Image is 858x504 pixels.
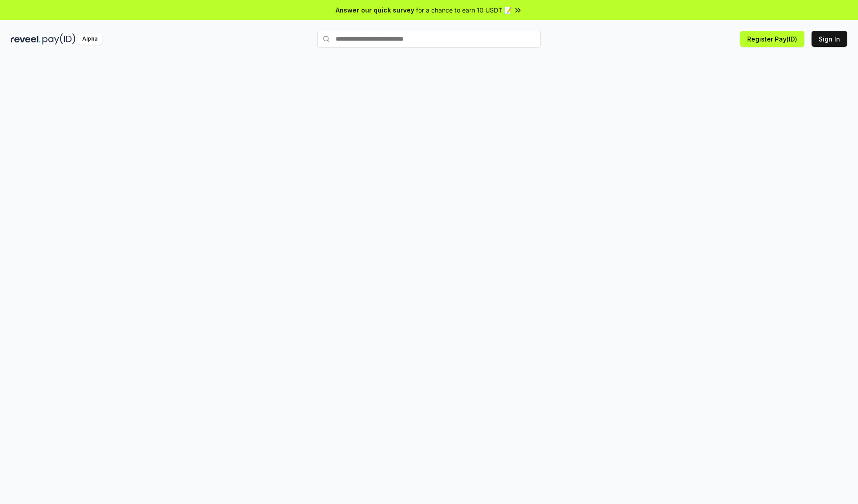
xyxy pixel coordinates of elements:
button: Sign In [812,31,847,47]
button: Register Pay(ID) [740,31,804,47]
span: Answer our quick survey [336,5,414,15]
img: pay_id [42,33,76,45]
span: for a chance to earn 10 USDT 📝 [416,5,512,15]
img: reveel_dark [11,33,41,45]
div: Alpha [77,33,102,45]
